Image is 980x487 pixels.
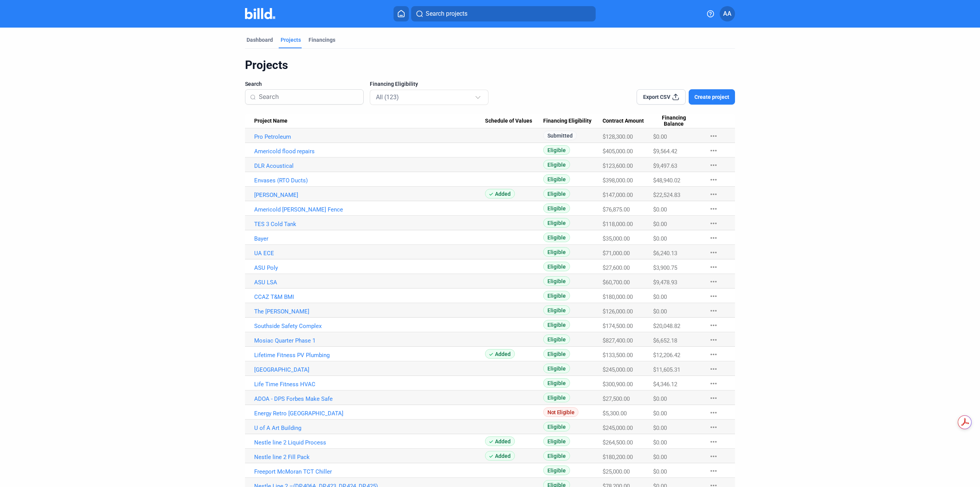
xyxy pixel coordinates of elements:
[653,468,667,475] span: $0.00
[543,118,603,125] div: Financing Eligibility
[709,321,718,330] mat-icon: more_horiz
[603,133,633,140] span: $128,300.00
[653,454,667,461] span: $0.00
[637,89,686,105] button: Export CSV
[653,235,667,242] span: $0.00
[254,395,485,402] a: ADOA - DPS Forbes Make Safe
[543,422,570,431] span: Eligible
[709,306,718,315] mat-icon: more_horiz
[653,352,680,359] span: $12,206.42
[485,118,532,125] span: Schedule of Values
[723,9,732,18] span: AA
[245,8,275,19] img: Billd Company Logo
[709,219,718,228] mat-icon: more_horiz
[653,308,667,315] span: $0.00
[603,162,633,169] span: $123,600.00
[543,247,570,257] span: Eligible
[543,145,570,155] span: Eligible
[709,277,718,286] mat-icon: more_horiz
[543,335,570,344] span: Eligible
[254,410,485,417] a: Energy Retro [GEOGRAPHIC_DATA]
[254,323,485,330] a: Southside Safety Complex
[254,337,485,344] a: Mosiac Quarter Phase 1
[376,93,399,101] mat-select-trigger: All (123)
[543,118,591,125] span: Financing Eligibility
[254,206,485,213] a: Americold [PERSON_NAME] Fence
[653,250,677,257] span: $6,240.13
[653,395,667,402] span: $0.00
[603,148,633,155] span: $405,000.00
[245,58,735,72] div: Projects
[709,408,718,417] mat-icon: more_horiz
[653,206,667,213] span: $0.00
[709,335,718,344] mat-icon: more_horiz
[254,177,485,184] a: Envases (RTO Ducts)
[653,279,677,286] span: $9,478.93
[254,162,485,169] a: DLR Acoustical
[709,350,718,359] mat-icon: more_horiz
[653,177,680,184] span: $48,940.02
[543,305,570,315] span: Eligible
[603,118,653,125] div: Contract Amount
[485,118,543,125] div: Schedule of Values
[254,264,485,271] a: ASU Poly
[543,466,570,475] span: Eligible
[543,218,570,228] span: Eligible
[603,192,633,198] span: $147,000.00
[254,294,485,300] a: CCAZ T&M BMI
[543,320,570,330] span: Eligible
[485,189,515,198] span: Added
[653,148,677,155] span: $9,564.42
[709,437,718,446] mat-icon: more_horiz
[603,118,644,125] span: Contract Amount
[709,248,718,257] mat-icon: more_horiz
[653,115,694,128] span: Financing Balance
[254,366,485,373] a: [GEOGRAPHIC_DATA]
[709,466,718,476] mat-icon: more_horiz
[689,89,735,105] button: Create project
[603,425,633,431] span: $245,000.00
[254,439,485,446] a: Nestle line 2 Liquid Process
[709,204,718,213] mat-icon: more_horiz
[653,323,680,330] span: $20,048.82
[720,6,735,21] button: AA
[603,250,630,257] span: $71,000.00
[543,349,570,359] span: Eligible
[603,235,630,242] span: $35,000.00
[259,89,359,105] input: Search
[254,250,485,257] a: UA ECE
[543,131,577,140] span: Submitted
[411,6,596,21] button: Search projects
[603,337,633,344] span: $827,400.00
[603,410,627,417] span: $5,300.00
[643,93,670,101] span: Export CSV
[603,366,633,373] span: $245,000.00
[543,291,570,300] span: Eligible
[653,294,667,300] span: $0.00
[254,308,485,315] a: The [PERSON_NAME]
[543,160,570,169] span: Eligible
[543,364,570,373] span: Eligible
[603,381,633,388] span: $300,900.00
[543,189,570,198] span: Eligible
[653,439,667,446] span: $0.00
[370,80,418,88] span: Financing Eligibility
[254,192,485,198] a: [PERSON_NAME]
[709,175,718,184] mat-icon: more_horiz
[653,366,680,373] span: $11,605.31
[485,436,515,446] span: Added
[694,93,729,101] span: Create project
[603,206,630,213] span: $76,875.00
[603,264,630,271] span: $27,600.00
[603,177,633,184] span: $398,000.00
[254,148,485,155] a: Americold flood repairs
[543,276,570,286] span: Eligible
[709,292,718,301] mat-icon: more_horiz
[309,36,335,44] div: Financings
[709,423,718,432] mat-icon: more_horiz
[254,118,485,125] div: Project Name
[543,451,570,461] span: Eligible
[281,36,301,44] div: Projects
[603,294,633,300] span: $180,000.00
[543,203,570,213] span: Eligible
